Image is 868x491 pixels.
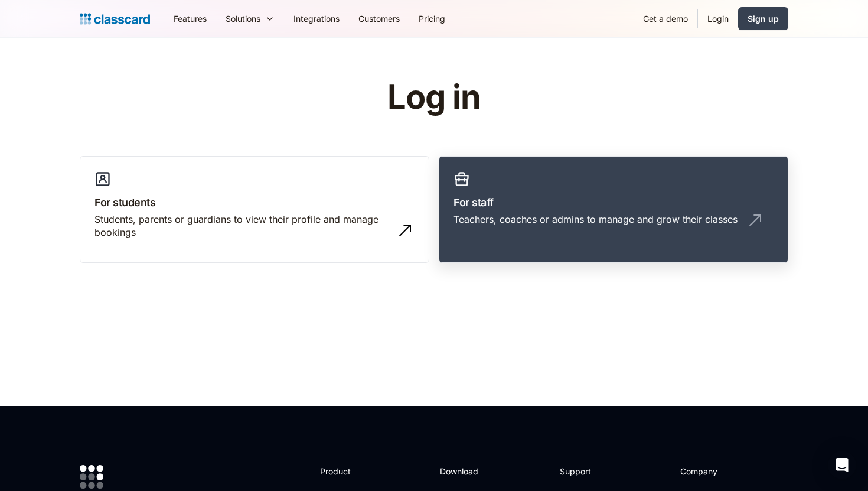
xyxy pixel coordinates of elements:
[80,156,429,264] a: For studentsStudents, parents or guardians to view their profile and manage bookings
[409,5,455,32] a: Pricing
[453,213,738,226] div: Teachers, coaches or admins to manage and grow their classes
[634,5,697,32] a: Get a demo
[94,194,415,210] h3: For students
[439,156,788,264] a: For staffTeachers, coaches or admins to manage and grow their classes
[828,451,856,479] div: Open Intercom Messenger
[698,5,738,32] a: Login
[247,79,622,116] h1: Log in
[453,194,774,210] h3: For staff
[349,5,409,32] a: Customers
[748,12,779,25] div: Sign up
[560,465,608,477] h2: Support
[226,12,260,25] div: Solutions
[216,5,284,32] div: Solutions
[80,11,150,27] a: Logo
[738,7,788,30] a: Sign up
[94,213,391,239] div: Students, parents or guardians to view their profile and manage bookings
[284,5,349,32] a: Integrations
[440,465,488,477] h2: Download
[680,465,759,477] h2: Company
[164,5,216,32] a: Features
[320,465,383,477] h2: Product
